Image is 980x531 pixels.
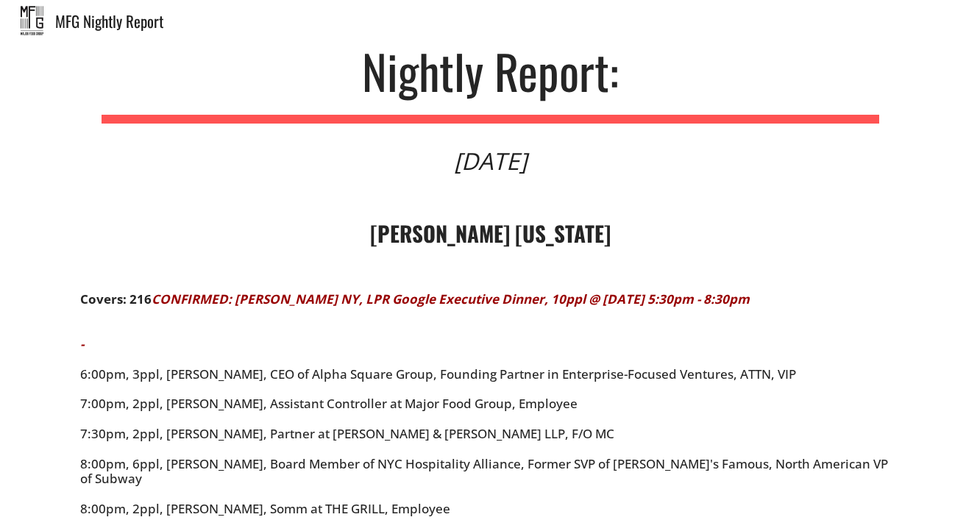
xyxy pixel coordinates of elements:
[21,6,43,35] img: mfg_nightly.jpeg
[370,217,611,249] strong: [PERSON_NAME] [US_STATE]
[55,13,980,29] div: MFG Nightly Report
[80,291,750,352] font: CONFIRMED: [PERSON_NAME] NY, LPR Google Executive Dinner, 10ppl @ [DATE] 5:30pm - 8:30pm -
[362,47,619,94] div: Nightly Report:
[454,149,527,173] div: [DATE]
[80,291,152,307] strong: Covers: 216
